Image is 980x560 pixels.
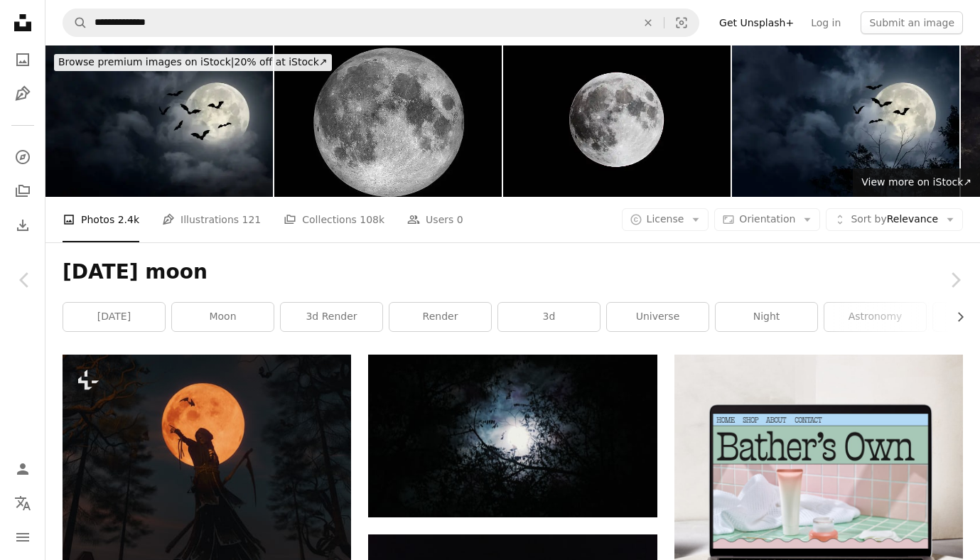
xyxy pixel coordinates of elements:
img: silhouette of tree with full moon background [368,355,657,517]
a: View more on iStock↗ [853,168,980,197]
span: License [647,213,684,225]
a: silhouette of tree with full moon background [368,429,657,442]
a: Explore [9,143,37,171]
a: Illustrations [9,80,37,108]
img: Close up of Full moon [274,45,502,197]
button: Submit an image [861,11,963,34]
a: A woman standing in front of a full moon [63,451,351,464]
button: Sort byRelevance [826,208,963,231]
span: Browse premium images on iStock | [58,56,234,68]
span: Relevance [851,212,938,227]
button: License [622,208,709,231]
a: universe [607,303,709,331]
span: Sort by [851,213,886,225]
span: 20% off at iStock ↗ [58,56,328,68]
a: render [389,303,491,331]
button: Clear [632,9,664,36]
button: Search Unsplash [63,9,87,36]
button: Menu [9,523,37,551]
a: 3d [498,303,600,331]
img: Spooky Halloween Sky [45,45,273,197]
a: Users 0 [407,197,463,242]
button: Orientation [714,208,820,231]
h1: [DATE] moon [63,259,963,285]
a: Photos [9,45,37,74]
a: Get Unsplash+ [711,11,802,34]
a: Collections 108k [284,197,384,242]
img: Spooky Halloween Sky [732,45,959,197]
a: Download History [9,211,37,239]
a: moon [172,303,274,331]
span: 0 [457,212,463,227]
span: View more on iStock ↗ [861,176,971,188]
span: 121 [242,212,262,227]
a: Log in / Sign up [9,455,37,483]
button: Visual search [664,9,699,36]
span: 108k [360,212,384,227]
a: Collections [9,177,37,205]
a: night [716,303,817,331]
a: Illustrations 121 [162,197,261,242]
a: Browse premium images on iStock|20% off at iStock↗ [45,45,340,80]
form: Find visuals sitewide [63,9,699,37]
a: [DATE] [63,303,165,331]
a: Log in [802,11,849,34]
span: Orientation [739,213,795,225]
a: astronomy [824,303,926,331]
button: Language [9,489,37,517]
img: Full Moon Close Up [503,45,731,197]
a: Next [930,212,980,348]
a: 3d render [281,303,382,331]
